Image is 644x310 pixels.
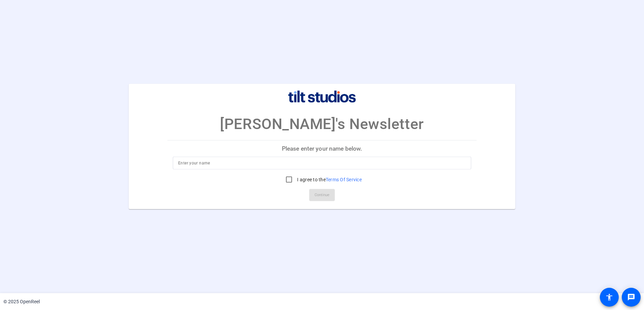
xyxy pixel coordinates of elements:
[3,298,40,305] div: © 2025 OpenReel
[326,177,362,182] a: Terms Of Service
[167,141,477,157] p: Please enter your name below.
[296,176,362,183] label: I agree to the
[605,293,613,301] mat-icon: accessibility
[627,293,635,301] mat-icon: message
[288,91,356,103] img: company-logo
[220,113,424,135] p: [PERSON_NAME]'s Newsletter
[178,159,466,167] input: Enter your name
